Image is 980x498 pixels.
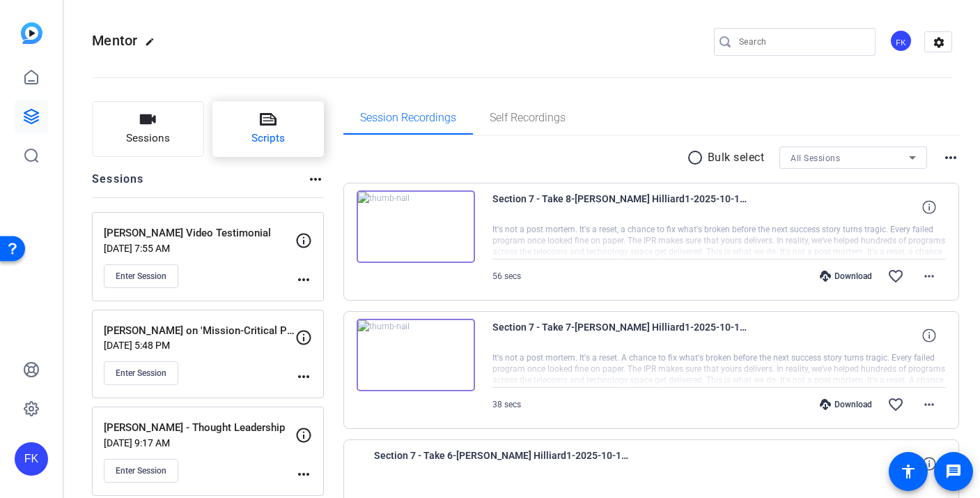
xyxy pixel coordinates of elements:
[887,268,904,285] mat-icon: favorite_border
[212,101,325,157] button: Scripts
[104,243,295,254] p: [DATE] 7:55 AM
[104,361,178,385] button: Enter Session
[92,101,204,157] button: Sessions
[357,319,475,391] img: thumb-nail
[21,22,42,44] img: blue-gradient.svg
[921,396,938,413] mat-icon: more_horiz
[251,130,285,146] span: Scripts
[116,465,166,476] span: Enter Session
[739,33,864,50] input: Search
[92,32,138,49] span: Mentor
[116,271,166,282] span: Enter Session
[925,32,953,53] mat-icon: settings
[708,149,765,166] p: Bulk select
[360,112,456,123] span: Session Recordings
[104,340,295,351] p: [DATE] 5:48 PM
[889,29,914,54] ngx-avatar: Frederic Kalinke
[490,112,566,123] span: Self Recordings
[900,463,917,480] mat-icon: accessibility
[295,368,312,385] mat-icon: more_horiz
[813,271,879,282] div: Download
[921,268,938,285] mat-icon: more_horiz
[104,225,295,241] p: [PERSON_NAME] Video Testimonial
[116,368,166,379] span: Enter Session
[295,271,312,288] mat-icon: more_horiz
[104,437,295,448] p: [DATE] 9:17 AM
[887,396,904,413] mat-icon: favorite_border
[104,459,178,483] button: Enter Session
[492,190,750,224] span: Section 7 - Take 8-[PERSON_NAME] Hilliard1-2025-10-10-11-15-21-141-0
[492,271,521,281] span: 56 secs
[104,323,295,339] p: [PERSON_NAME] on 'Mission-Critical Programs'
[145,37,162,54] mat-icon: edit
[357,190,475,263] img: thumb-nail
[492,400,521,409] span: 38 secs
[813,399,879,410] div: Download
[104,420,295,436] p: [PERSON_NAME] - Thought Leadership
[791,153,840,163] span: All Sessions
[92,171,144,197] h2: Sessions
[687,149,708,166] mat-icon: radio_button_unchecked
[126,130,170,146] span: Sessions
[295,466,312,483] mat-icon: more_horiz
[945,463,962,480] mat-icon: message
[889,29,912,52] div: FK
[15,442,48,476] div: FK
[492,319,750,352] span: Section 7 - Take 7-[PERSON_NAME] Hilliard1-2025-10-10-11-14-31-475-0
[307,171,324,188] mat-icon: more_horiz
[942,149,959,166] mat-icon: more_horiz
[104,264,178,288] button: Enter Session
[374,447,632,481] span: Section 7 - Take 6-[PERSON_NAME] Hilliard1-2025-10-10-11-14-16-233-0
